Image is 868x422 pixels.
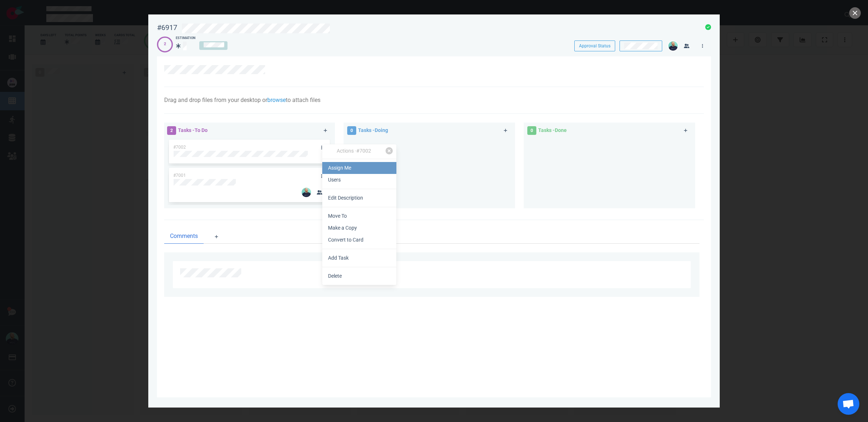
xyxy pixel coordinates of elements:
[668,41,678,51] img: 26
[164,41,166,47] div: 2
[267,97,286,103] a: browse
[286,97,320,103] span: to attach files
[178,127,208,133] span: Tasks - To Do
[322,252,396,264] a: Add Task
[173,145,186,150] span: #7002
[170,232,198,240] span: Comments
[838,393,859,415] div: Ouvrir le chat
[322,270,396,282] a: Delete
[322,162,396,174] a: Assign Me
[302,188,311,197] img: 26
[574,41,615,51] button: Approval Status
[347,126,356,135] span: 0
[176,36,195,41] div: Estimation
[322,192,396,204] a: Edit Description
[164,97,267,103] span: Drag and drop files from your desktop or
[849,7,861,19] button: close
[322,147,386,156] div: Actions · #7002
[173,173,186,178] span: #7001
[322,234,396,246] a: Convert to Card
[322,210,396,222] a: Move To
[538,127,567,133] span: Tasks - Done
[358,127,388,133] span: Tasks - Doing
[527,126,536,135] span: 0
[167,126,176,135] span: 2
[322,222,396,234] a: Make a Copy
[157,23,177,32] div: #6917
[322,174,396,186] a: Users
